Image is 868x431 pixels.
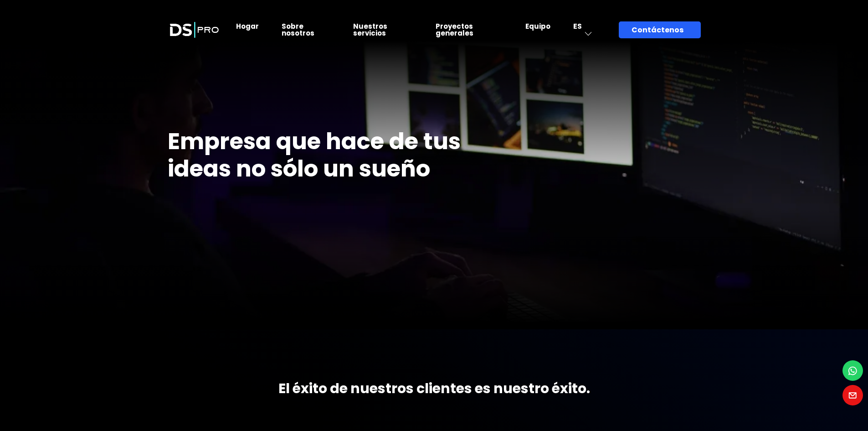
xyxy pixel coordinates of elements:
[525,21,550,31] a: Equipo
[278,379,590,398] font: El éxito de nuestros clientes es nuestro éxito.
[168,125,461,185] font: Empresa que hace de tus ideas no sólo un sueño
[282,21,314,38] a: Sobre nosotros
[236,21,259,31] a: Hogar
[436,21,473,38] a: Proyectos generales
[168,13,221,47] img: Logotipo de lanzamiento
[619,21,701,38] a: Contáctenos
[353,21,387,38] a: Nuestros servicios
[632,25,683,35] font: Contáctenos
[573,21,582,31] font: ES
